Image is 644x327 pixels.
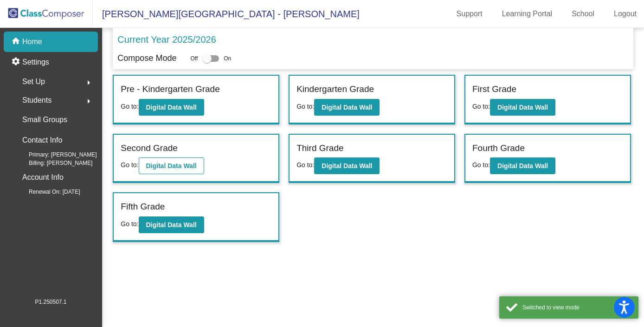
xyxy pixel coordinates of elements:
button: Digital Data Wall [139,157,204,174]
a: School [564,7,602,21]
b: Digital Data Wall [322,104,372,111]
p: Home [22,36,42,47]
span: [PERSON_NAME][GEOGRAPHIC_DATA] - [PERSON_NAME] [93,7,360,21]
span: Set Up [22,75,45,88]
p: Contact Info [22,134,62,147]
span: Billing: [PERSON_NAME] [14,159,92,167]
label: Fifth Grade [121,200,165,214]
span: Go to: [121,161,138,169]
button: Digital Data Wall [139,99,204,116]
span: Go to: [121,103,138,110]
label: Kindergarten Grade [296,83,374,96]
span: Go to: [296,161,314,169]
span: Primary: [PERSON_NAME] [14,150,97,159]
p: Small Groups [22,113,67,126]
mat-icon: home [11,36,22,47]
p: Current Year 2025/2026 [117,33,216,46]
p: Compose Mode [117,52,176,65]
button: Digital Data Wall [314,99,380,116]
a: Learning Portal [495,7,560,21]
span: Renewal On: [DATE] [14,188,80,196]
label: Fourth Grade [472,142,525,155]
div: Switched to view mode [522,303,631,312]
p: Account Info [22,171,64,184]
a: Logout [606,7,644,21]
b: Digital Data Wall [146,162,197,170]
p: Settings [22,57,49,68]
button: Digital Data Wall [314,157,380,174]
span: Go to: [472,103,490,110]
button: Digital Data Wall [139,216,204,233]
b: Digital Data Wall [322,162,372,170]
span: Go to: [472,161,490,169]
span: Go to: [296,103,314,110]
b: Digital Data Wall [497,104,548,111]
label: Third Grade [296,142,343,155]
label: Second Grade [121,142,178,155]
mat-icon: settings [11,57,22,68]
b: Digital Data Wall [146,104,197,111]
mat-icon: arrow_right [83,77,94,88]
b: Digital Data Wall [497,162,548,170]
a: Support [449,7,490,21]
label: First Grade [472,83,516,96]
span: Go to: [121,220,138,228]
span: On [224,54,231,63]
span: Students [22,94,52,107]
button: Digital Data Wall [490,157,555,174]
label: Pre - Kindergarten Grade [121,83,219,96]
b: Digital Data Wall [146,221,197,229]
button: Digital Data Wall [490,99,555,116]
mat-icon: arrow_right [83,96,94,107]
span: Off [190,54,198,63]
